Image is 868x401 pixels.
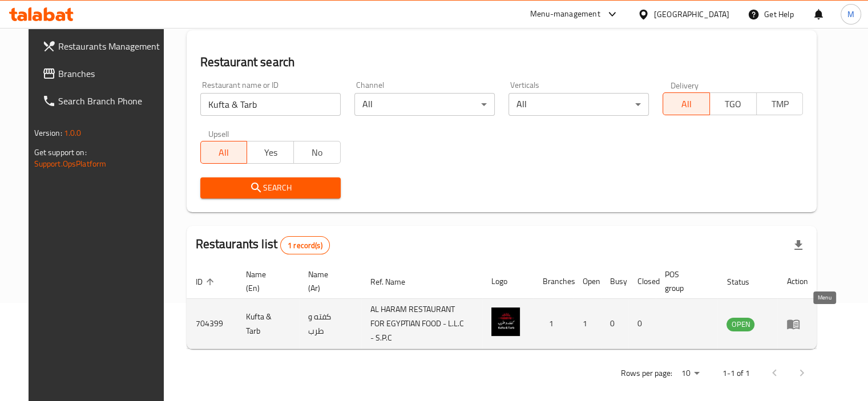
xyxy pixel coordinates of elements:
[187,264,817,349] table: enhanced table
[663,92,710,115] button: All
[196,236,330,254] h2: Restaurants list
[58,94,164,108] span: Search Branch Phone
[847,8,854,21] span: M
[33,87,173,115] a: Search Branch Phone
[530,7,600,21] div: Menu-management
[34,125,62,140] span: Version:
[281,240,329,251] span: 1 record(s)
[671,81,699,89] label: Delivery
[200,93,341,116] input: Search for restaurant name or ID..
[200,54,804,71] h2: Restaurant search
[534,299,574,349] td: 1
[33,60,173,87] a: Branches
[64,125,82,140] span: 1.0.0
[482,264,534,299] th: Logo
[34,145,87,160] span: Get support on:
[370,275,420,289] span: Ref. Name
[58,67,164,80] span: Branches
[665,268,704,295] span: POS group
[209,181,332,195] span: Search
[668,96,705,112] span: All
[508,93,649,116] div: All
[246,268,286,295] span: Name (En)
[726,318,754,331] div: OPEN
[654,8,729,21] div: [GEOGRAPHIC_DATA]
[354,93,495,116] div: All
[200,177,341,199] button: Search
[620,366,672,380] p: Rows per page:
[208,129,229,137] label: Upsell
[785,232,812,259] div: Export file
[205,144,243,161] span: All
[761,96,799,112] span: TMP
[196,275,217,289] span: ID
[299,299,361,349] td: كفته و طرب
[628,299,656,349] td: 0
[756,92,804,115] button: TMP
[726,318,754,331] span: OPEN
[628,264,656,299] th: Closed
[33,33,173,60] a: Restaurants Management
[187,299,237,349] td: 704399
[237,299,300,349] td: Kufta & Tarb
[574,264,601,299] th: Open
[58,39,164,53] span: Restaurants Management
[709,92,757,115] button: TGO
[361,299,482,349] td: AL HARAM RESTAURANT FOR EGYPTIAN FOOD - L.L.C - S.P.C
[574,299,601,349] td: 1
[308,268,348,295] span: Name (Ar)
[777,264,817,299] th: Action
[601,299,628,349] td: 0
[252,144,289,161] span: Yes
[676,365,704,382] div: Rows per page:
[491,307,520,336] img: Kufta & Tarb
[714,96,752,112] span: TGO
[722,366,749,380] p: 1-1 of 1
[534,264,574,299] th: Branches
[280,236,330,254] div: Total records count
[726,275,764,289] span: Status
[200,141,248,164] button: All
[298,144,336,161] span: No
[34,156,107,171] a: Support.OpsPlatform
[247,141,294,164] button: Yes
[601,264,628,299] th: Busy
[293,141,341,164] button: No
